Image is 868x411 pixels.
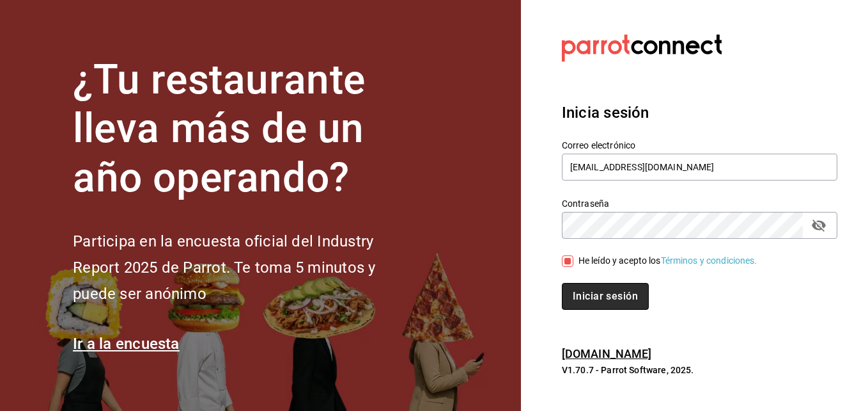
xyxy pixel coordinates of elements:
button: Iniciar sesión [562,283,649,310]
h1: ¿Tu restaurante lleva más de un año operando? [73,56,418,203]
p: V1.70.7 - Parrot Software, 2025. [562,364,837,376]
h3: Inicia sesión [562,101,837,124]
button: passwordField [808,214,830,236]
div: He leído y acepto los [578,254,757,268]
label: Contraseña [562,198,837,207]
a: [DOMAIN_NAME] [562,347,652,360]
a: Ir a la encuesta [73,335,180,353]
a: Términos y condiciones. [661,255,757,266]
input: Ingresa tu correo electrónico [562,154,837,181]
label: Correo electrónico [562,140,837,149]
h2: Participa en la encuesta oficial del Industry Report 2025 de Parrot. Te toma 5 minutos y puede se... [73,229,418,307]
